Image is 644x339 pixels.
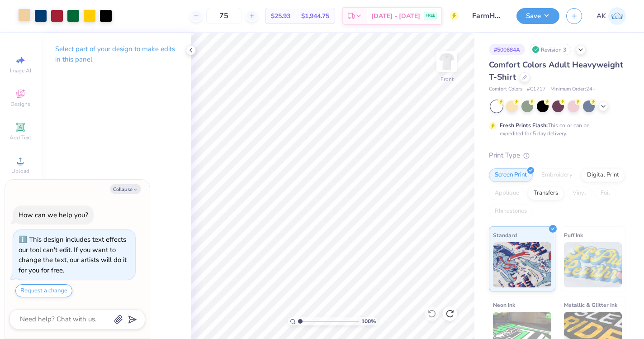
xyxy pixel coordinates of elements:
button: Collapse [110,184,141,194]
span: Minimum Order: 24 + [550,86,596,93]
span: Neon Ink [493,300,515,310]
span: $25.93 [271,11,290,21]
span: Standard [493,230,517,240]
span: [DATE] - [DATE] [371,11,420,21]
div: How can we help you? [19,210,88,220]
p: Select part of your design to make edits in this panel [55,44,176,65]
img: Front [438,53,456,71]
div: Digital Print [581,168,625,182]
div: Applique [489,186,525,200]
span: # C1717 [527,86,546,93]
span: AK [597,11,606,21]
div: Front [440,75,454,83]
span: $1,944.75 [301,11,329,21]
strong: Fresh Prints Flash: [500,122,548,129]
div: Revision 3 [530,44,571,55]
span: Image AI [10,67,31,74]
a: AK [597,7,626,25]
span: FREE [426,13,435,19]
span: 100 % [361,317,376,325]
div: Embroidery [535,168,578,182]
span: Add Text [9,134,31,141]
span: Comfort Colors [489,86,522,93]
input: Untitled Design [465,7,510,25]
div: Print Type [489,150,626,161]
div: Vinyl [567,186,592,200]
span: Upload [11,167,29,175]
span: Puff Ink [564,230,583,240]
div: # 500684A [489,44,525,55]
div: Foil [595,186,616,200]
div: This design includes text effects our tool can't edit. If you want to change the text, our artist... [19,235,127,275]
input: – – [206,8,241,24]
span: Designs [10,100,30,108]
div: Screen Print [489,168,533,182]
span: Metallic & Glitter Ink [564,300,617,310]
img: Puff Ink [564,242,622,287]
button: Save [516,8,559,24]
div: Transfers [528,186,564,200]
img: Annie Kapple [608,7,626,25]
div: Rhinestones [489,205,533,218]
img: Standard [493,242,551,287]
div: This color can be expedited for 5 day delivery. [500,121,611,138]
span: Comfort Colors Adult Heavyweight T-Shirt [489,59,623,82]
button: Request a change [15,284,72,297]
